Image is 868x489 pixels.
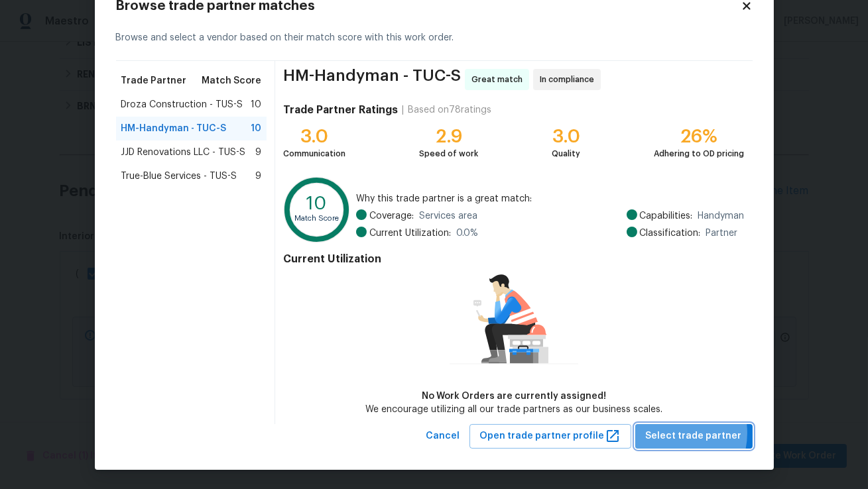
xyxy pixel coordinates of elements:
button: Cancel [421,424,465,449]
div: Based on 78 ratings [408,103,491,117]
span: Trade Partner [121,74,187,87]
div: We encourage utilizing all our trade partners as our business scales. [365,403,662,416]
div: No Work Orders are currently assigned! [365,390,662,403]
div: | [398,103,408,117]
span: Capabilities: [640,209,693,223]
span: Coverage: [369,209,414,223]
span: True-Blue Services - TUS-S [121,170,237,183]
text: Match Score [295,215,340,222]
span: Handyman [698,209,745,223]
span: 10 [251,98,261,111]
span: Open trade partner profile [480,428,621,445]
span: Services area [419,209,477,223]
button: Open trade partner profile [469,424,631,449]
div: 26% [654,130,745,143]
div: Browse and select a vendor based on their match score with this work order. [116,15,753,61]
span: Why this trade partner is a great match: [356,192,745,205]
span: 9 [255,170,261,183]
h4: Trade Partner Ratings [283,103,398,117]
span: Great match [471,73,528,86]
span: 10 [251,122,261,135]
span: In compliance [540,73,599,86]
span: 0.0 % [456,227,478,240]
span: Current Utilization: [369,227,451,240]
span: Classification: [640,227,701,240]
span: HM-Handyman - TUC-S [283,69,461,90]
div: 3.0 [283,130,345,143]
div: Adhering to OD pricing [654,147,745,160]
span: Select trade partner [646,428,742,445]
span: HM-Handyman - TUC-S [121,122,227,135]
span: Droza Construction - TUS-S [121,98,243,111]
div: 3.0 [552,130,580,143]
div: Quality [552,147,580,160]
span: Match Score [202,74,261,87]
span: Cancel [426,428,460,445]
h4: Current Utilization [283,252,744,266]
button: Select trade partner [635,424,753,449]
div: Speed of work [419,147,478,160]
div: 2.9 [419,130,478,143]
span: JJD Renovations LLC - TUS-S [121,146,246,159]
text: 10 [307,195,328,213]
span: 9 [255,146,261,159]
div: Communication [283,147,345,160]
span: Partner [706,227,738,240]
